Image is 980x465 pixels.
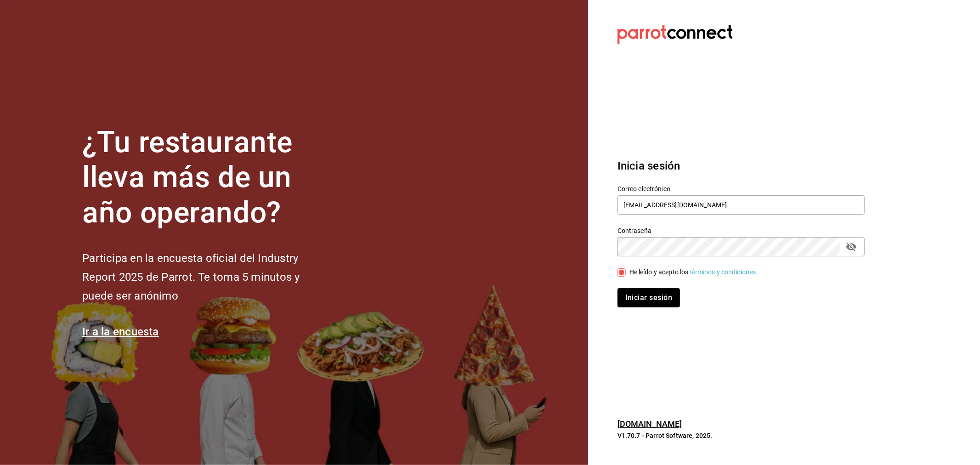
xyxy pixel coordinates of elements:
[617,158,865,174] h3: Inicia sesión
[844,239,859,255] button: passwordField
[689,268,758,276] a: Términos y condiciones.
[617,195,865,215] input: Ingresa tu correo electrónico
[82,125,330,231] h1: ¿Tu restaurante lleva más de un año operando?
[617,186,865,192] label: Correo electrónico
[617,288,680,307] button: Iniciar sesión
[629,267,758,277] div: He leído y acepto los
[617,419,682,429] a: [DOMAIN_NAME]
[82,249,330,305] h2: Participa en la encuesta oficial del Industry Report 2025 de Parrot. Te toma 5 minutos y puede se...
[82,325,159,338] a: Ir a la encuesta
[617,227,865,234] label: Contraseña
[617,431,865,440] p: V1.70.7 - Parrot Software, 2025.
